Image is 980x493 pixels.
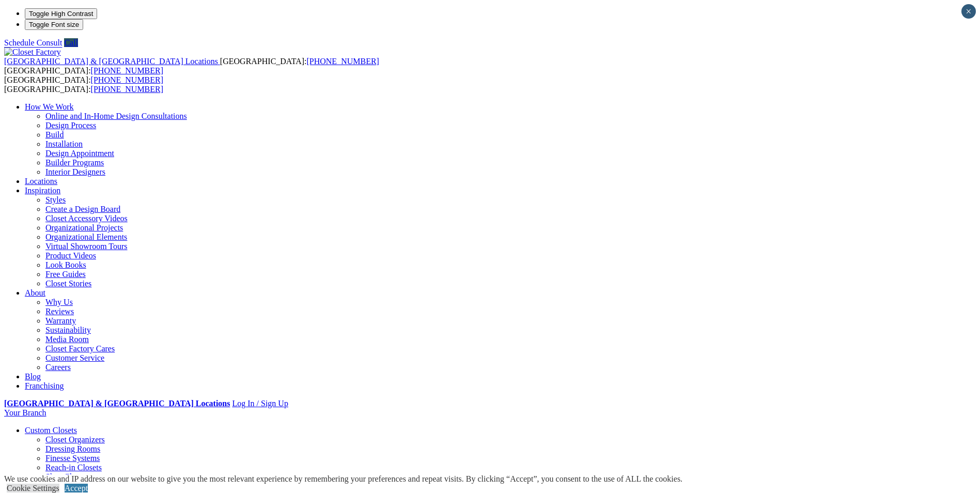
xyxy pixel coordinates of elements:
a: Sustainability [45,326,91,334]
button: Toggle High Contrast [25,8,97,19]
a: Locations [25,177,57,186]
a: Why Us [45,298,73,306]
a: Schedule Consult [4,38,62,47]
span: [GEOGRAPHIC_DATA]: [GEOGRAPHIC_DATA]: [4,57,379,75]
a: Design Appointment [45,149,114,158]
a: About [25,288,45,297]
button: Toggle Font size [25,19,83,30]
a: Interior Designers [45,167,105,176]
a: Organizational Elements [45,233,127,241]
a: Organizational Projects [45,223,123,232]
a: Free Guides [45,270,86,279]
a: Design Process [45,121,96,130]
span: [GEOGRAPHIC_DATA] & [GEOGRAPHIC_DATA] Locations [4,57,218,66]
a: Log In / Sign Up [232,399,288,408]
a: Dressing Rooms [45,444,100,453]
a: Custom Closets [25,426,77,435]
span: Toggle Font size [29,21,79,28]
a: Inspiration [25,186,60,195]
a: Installation [45,140,83,148]
a: Product Videos [45,251,96,260]
img: Closet Factory [4,48,61,57]
a: Closet Accessory Videos [45,214,128,223]
span: Toggle High Contrast [29,10,93,18]
a: Franchising [25,381,64,390]
a: [GEOGRAPHIC_DATA] & [GEOGRAPHIC_DATA] Locations [4,399,230,408]
a: Reviews [45,307,74,316]
a: How We Work [25,102,74,111]
a: Look Books [45,260,86,269]
a: Build [45,130,64,139]
a: Builder Programs [45,158,104,167]
a: Virtual Showroom Tours [45,242,128,251]
a: Cookie Settings [7,484,59,492]
button: Close [961,4,976,19]
a: Media Room [45,335,89,344]
a: Your Branch [4,408,46,417]
a: Careers [45,363,71,372]
a: [PHONE_NUMBER] [306,57,379,66]
a: Styles [45,195,66,204]
div: We use cookies and IP address on our website to give you the most relevant experience by remember... [4,474,682,484]
a: Finesse Systems [45,454,100,463]
a: Blog [25,372,41,381]
a: Customer Service [45,353,104,362]
a: Warranty [45,316,76,325]
a: Closet Factory Cares [45,344,115,353]
a: Online and In-Home Design Consultations [45,112,187,120]
a: [GEOGRAPHIC_DATA] & [GEOGRAPHIC_DATA] Locations [4,57,220,66]
a: [PHONE_NUMBER] [91,66,163,75]
a: Call [64,38,78,47]
a: [PHONE_NUMBER] [91,85,163,94]
span: [GEOGRAPHIC_DATA]: [GEOGRAPHIC_DATA]: [4,75,163,94]
a: Accept [65,484,88,492]
a: Closet Organizers [45,435,105,444]
a: Reach-in Closets [45,463,102,472]
a: Create a Design Board [45,205,120,213]
a: [PHONE_NUMBER] [91,75,163,84]
a: Shoe Closets [45,472,88,481]
a: Closet Stories [45,279,91,288]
